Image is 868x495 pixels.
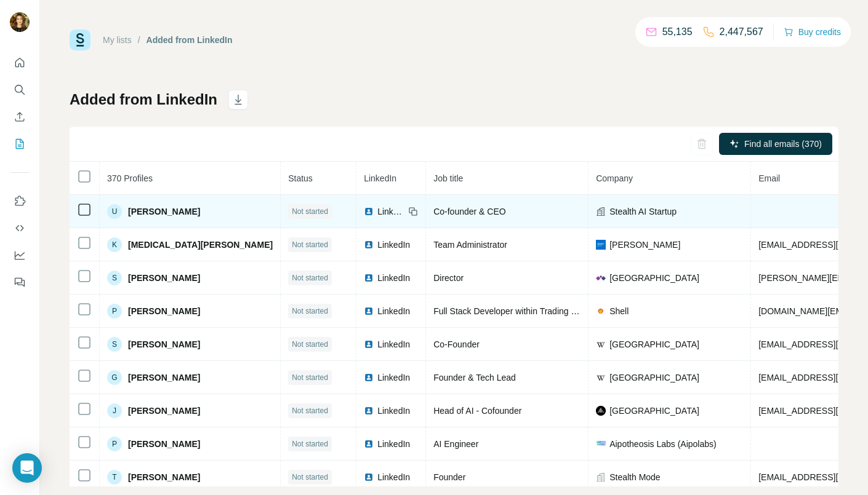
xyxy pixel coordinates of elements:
img: LinkedIn logo [364,207,374,216]
div: U [107,204,122,219]
span: LinkedIn [377,305,410,317]
span: Find all emails (370) [744,138,822,150]
button: Use Surfe on LinkedIn [10,190,30,212]
div: Added from LinkedIn [147,34,233,46]
span: [GEOGRAPHIC_DATA] [609,338,699,350]
img: LinkedIn logo [364,439,374,449]
button: Search [10,79,30,101]
span: Not started [292,206,328,217]
span: Not started [292,306,328,317]
span: [PERSON_NAME] [128,205,200,218]
img: LinkedIn logo [364,339,374,349]
img: LinkedIn logo [364,406,374,416]
span: Aipotheosis Labs (Aipolabs) [609,438,717,450]
img: LinkedIn logo [364,373,374,382]
span: Head of AI - Cofounder [433,406,521,416]
span: Co-founder & CEO [433,207,506,216]
div: G [107,370,122,385]
span: Not started [292,272,328,283]
span: Company [596,173,633,183]
span: Not started [292,239,328,250]
span: Email [758,173,780,183]
span: [PERSON_NAME] [128,438,200,450]
span: AI Engineer [433,439,478,449]
span: LinkedIn [377,438,410,450]
span: LinkedIn [377,205,404,218]
img: company-logo [596,441,606,446]
span: LinkedIn [377,405,410,417]
span: LinkedIn [377,338,410,350]
span: Status [288,173,313,183]
img: Surfe Logo [70,30,90,50]
span: Not started [292,472,328,483]
div: T [107,470,122,485]
span: Stealth Mode [609,471,661,483]
button: Buy credits [784,23,841,41]
span: Not started [292,339,328,350]
img: company-logo [596,273,606,283]
span: [GEOGRAPHIC_DATA] [609,272,699,284]
a: My lists [103,35,132,45]
img: company-logo [596,373,606,382]
button: Feedback [10,271,30,293]
div: P [107,437,122,451]
button: Dashboard [10,244,30,266]
span: [PERSON_NAME] [128,338,200,350]
span: Job title [433,173,463,183]
button: My lists [10,133,30,155]
span: [PERSON_NAME] [128,272,200,284]
img: company-logo [596,406,606,416]
button: Find all emails (370) [719,133,832,155]
span: [PERSON_NAME] [609,239,680,251]
span: LinkedIn [377,471,410,483]
span: [GEOGRAPHIC_DATA] [609,371,699,384]
div: S [107,271,122,285]
span: Stealth AI Startup [609,205,677,218]
span: [MEDICAL_DATA][PERSON_NAME] [128,239,273,251]
span: Not started [292,405,328,416]
div: J [107,403,122,418]
span: Full Stack Developer within Trading & Supply (Batteries/Flex) [433,306,666,316]
button: Enrich CSV [10,106,30,128]
span: Team Administrator [433,240,507,250]
span: LinkedIn [364,173,396,183]
button: Quick start [10,52,30,74]
span: [GEOGRAPHIC_DATA] [609,405,699,417]
img: LinkedIn logo [364,306,374,316]
span: [PERSON_NAME] [128,471,200,483]
span: Not started [292,372,328,383]
img: company-logo [596,240,606,250]
div: K [107,237,122,252]
span: [PERSON_NAME] [128,371,200,384]
span: Co-Founder [433,339,480,349]
span: LinkedIn [377,272,410,284]
span: Founder & Tech Lead [433,373,516,382]
p: 55,135 [662,25,693,39]
img: company-logo [596,339,606,349]
span: LinkedIn [377,371,410,384]
p: 2,447,567 [720,25,763,39]
h1: Added from LinkedIn [70,90,217,109]
span: Founder [433,472,465,482]
div: Open Intercom Messenger [12,453,42,483]
img: LinkedIn logo [364,472,374,482]
img: company-logo [596,306,606,316]
span: Not started [292,438,328,449]
span: [PERSON_NAME] [128,305,200,317]
div: P [107,304,122,319]
span: Shell [609,305,629,317]
img: LinkedIn logo [364,240,374,250]
img: Avatar [10,12,30,32]
div: S [107,337,122,352]
span: 370 Profiles [107,173,153,183]
button: Use Surfe API [10,217,30,239]
li: / [138,34,140,46]
span: [PERSON_NAME] [128,405,200,417]
span: Director [433,273,464,283]
span: LinkedIn [377,239,410,251]
img: LinkedIn logo [364,273,374,283]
